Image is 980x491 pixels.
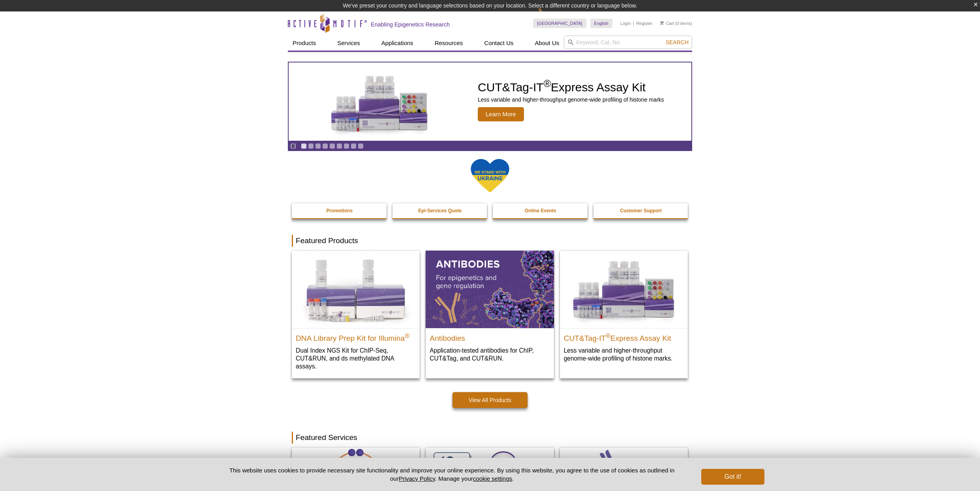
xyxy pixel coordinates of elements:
[620,21,631,26] a: Login
[430,36,468,51] a: Resources
[216,466,688,483] p: This website uses cookies to provide necessary site functionality and improve your online experie...
[701,469,764,485] button: Got it!
[315,143,321,149] a: Go to slide 3
[290,143,296,149] a: Toggle autoplay
[430,346,550,363] p: Application-tested antibodies for ChIP, CUT&Tag, and CUT&RUN.
[525,208,556,213] strong: Online Events
[478,107,524,121] span: Learn More
[426,251,554,328] img: All Antibodies
[564,330,684,342] h2: CUT&Tag-IT Express Assay Kit
[322,143,328,149] a: Go to slide 4
[326,208,353,213] strong: Promotions
[344,143,349,149] a: Go to slide 7
[371,21,450,28] h2: Enabling Epigenetics Research
[470,158,510,193] img: We Stand With Ukraine
[308,143,314,149] a: Go to slide 2
[593,203,689,218] a: Customer Support
[418,208,462,213] strong: Epi-Services Quote
[590,19,612,28] a: English
[560,251,688,328] img: CUT&Tag-IT® Express Assay Kit
[399,475,435,482] a: Privacy Policy
[606,332,610,339] sup: ®
[377,36,418,51] a: Applications
[292,251,420,328] img: DNA Library Prep Kit for Illumina
[301,143,307,149] a: Go to slide 1
[620,208,662,213] strong: Customer Support
[666,39,689,45] span: Search
[289,62,691,141] a: CUT&Tag-IT Express Assay Kit CUT&Tag-IT®Express Assay Kit Less variable and higher-throughput gen...
[329,143,335,149] a: Go to slide 5
[660,21,674,26] a: Cart
[405,332,409,339] sup: ®
[473,475,512,482] button: cookie settings
[292,432,688,444] h2: Featured Services
[564,346,684,363] p: Less variable and higher-throughput genome-wide profiling of histone marks​.
[336,143,342,149] a: Go to slide 6
[392,203,488,218] a: Epi-Services Quote
[493,203,588,218] a: Online Events
[636,21,652,26] a: Register
[289,62,691,141] article: CUT&Tag-IT Express Assay Kit
[296,346,416,370] p: Dual Index NGS Kit for ChIP-Seq, CUT&RUN, and ds methylated DNA assays.
[426,251,554,370] a: All Antibodies Antibodies Application-tested antibodies for ChIP, CUT&Tag, and CUT&RUN.
[478,81,664,93] h2: CUT&Tag-IT Express Assay Kit
[332,36,365,51] a: Services
[314,58,445,145] img: CUT&Tag-IT Express Assay Kit
[479,36,518,51] a: Contact Us
[296,330,416,342] h2: DNA Library Prep Kit for Illumina
[538,6,559,25] img: Change Here
[292,235,688,247] h2: Featured Products
[358,143,364,149] a: Go to slide 9
[530,36,564,51] a: About Us
[292,251,420,378] a: DNA Library Prep Kit for Illumina DNA Library Prep Kit for Illumina® Dual Index NGS Kit for ChIP-...
[533,19,586,28] a: [GEOGRAPHIC_DATA]
[660,19,692,28] li: (0 items)
[560,251,688,370] a: CUT&Tag-IT® Express Assay Kit CUT&Tag-IT®Express Assay Kit Less variable and higher-throughput ge...
[663,39,691,46] button: Search
[430,330,550,342] h2: Antibodies
[288,36,321,51] a: Products
[292,203,387,218] a: Promotions
[478,96,664,103] p: Less variable and higher-throughput genome-wide profiling of histone marks
[452,392,528,408] a: View All Products
[660,21,664,25] img: Your Cart
[544,78,551,89] sup: ®
[564,36,692,49] input: Keyword, Cat. No.
[633,19,634,28] li: |
[351,143,357,149] a: Go to slide 8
